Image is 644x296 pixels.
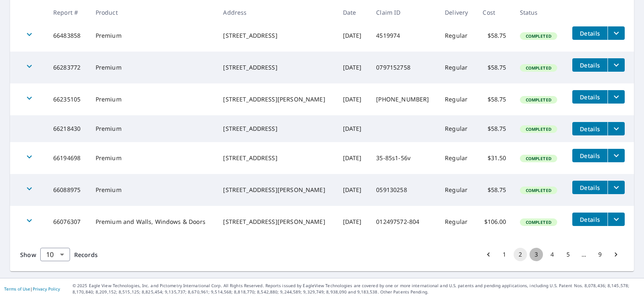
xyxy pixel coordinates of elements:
[480,248,624,261] nav: pagination navigation
[514,248,527,261] button: page 2
[369,174,438,206] td: 059130258
[336,174,370,206] td: [DATE]
[476,52,513,83] td: $58.75
[223,125,329,133] div: [STREET_ADDRESS]
[223,154,329,162] div: [STREET_ADDRESS]
[521,219,556,225] span: Completed
[608,181,625,194] button: filesDropdownBtn-66088975
[577,125,602,133] span: Details
[572,149,608,162] button: detailsBtn-66194698
[476,142,513,174] td: $31.50
[608,213,625,226] button: filesDropdownBtn-66076307
[572,90,608,104] button: detailsBtn-66235105
[223,95,329,104] div: [STREET_ADDRESS][PERSON_NAME]
[336,142,370,174] td: [DATE]
[47,174,89,206] td: 66088975
[608,26,625,40] button: filesDropdownBtn-66483858
[438,206,476,238] td: Regular
[498,248,511,261] button: Go to page 1
[20,251,36,259] span: Show
[223,63,329,72] div: [STREET_ADDRESS]
[89,115,217,142] td: Premium
[561,248,575,261] button: Go to page 5
[438,52,476,83] td: Regular
[336,115,370,142] td: [DATE]
[438,20,476,52] td: Regular
[530,248,543,261] button: Go to page 3
[47,142,89,174] td: 66194698
[369,52,438,83] td: 0797152758
[476,83,513,115] td: $58.75
[89,83,217,115] td: Premium
[47,115,89,142] td: 66218430
[438,83,476,115] td: Regular
[577,184,602,192] span: Details
[577,61,602,69] span: Details
[40,248,70,261] div: Show 10 records
[482,248,495,261] button: Go to previous page
[89,20,217,52] td: Premium
[369,142,438,174] td: 35-85s1-56v
[577,93,602,101] span: Details
[89,174,217,206] td: Premium
[593,248,607,261] button: Go to page 9
[521,156,556,161] span: Completed
[336,20,370,52] td: [DATE]
[545,248,559,261] button: Go to page 4
[608,122,625,135] button: filesDropdownBtn-66218430
[89,142,217,174] td: Premium
[223,218,329,226] div: [STREET_ADDRESS][PERSON_NAME]
[577,250,591,259] div: …
[438,142,476,174] td: Regular
[47,52,89,83] td: 66283772
[609,248,623,261] button: Go to next page
[336,206,370,238] td: [DATE]
[521,187,556,193] span: Completed
[608,58,625,72] button: filesDropdownBtn-66283772
[572,181,608,194] button: detailsBtn-66088975
[476,20,513,52] td: $58.75
[4,286,60,291] p: |
[47,20,89,52] td: 66483858
[572,26,608,40] button: detailsBtn-66483858
[521,97,556,103] span: Completed
[47,83,89,115] td: 66235105
[476,174,513,206] td: $58.75
[223,31,329,40] div: [STREET_ADDRESS]
[521,65,556,71] span: Completed
[369,20,438,52] td: 4519974
[577,152,602,160] span: Details
[336,52,370,83] td: [DATE]
[438,174,476,206] td: Regular
[577,216,602,223] span: Details
[73,283,640,295] p: © 2025 Eagle View Technologies, Inc. and Pictometry International Corp. All Rights Reserved. Repo...
[223,186,329,194] div: [STREET_ADDRESS][PERSON_NAME]
[577,29,602,37] span: Details
[572,58,608,72] button: detailsBtn-66283772
[89,52,217,83] td: Premium
[521,126,556,132] span: Completed
[89,206,217,238] td: Premium and Walls, Windows & Doors
[572,122,608,135] button: detailsBtn-66218430
[572,213,608,226] button: detailsBtn-66076307
[40,243,70,266] div: 10
[438,115,476,142] td: Regular
[4,286,30,292] a: Terms of Use
[369,206,438,238] td: 012497572-804
[336,83,370,115] td: [DATE]
[74,251,98,259] span: Records
[608,90,625,104] button: filesDropdownBtn-66235105
[608,149,625,162] button: filesDropdownBtn-66194698
[476,206,513,238] td: $106.00
[47,206,89,238] td: 66076307
[521,33,556,39] span: Completed
[476,115,513,142] td: $58.75
[33,286,60,292] a: Privacy Policy
[369,83,438,115] td: [PHONE_NUMBER]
